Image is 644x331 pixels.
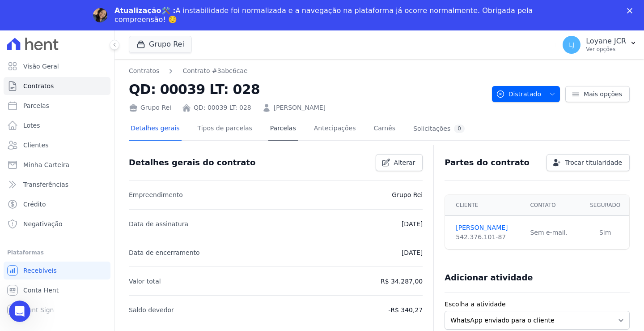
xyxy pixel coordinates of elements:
[7,247,107,258] div: Plataformas
[376,154,423,171] a: Alterar
[394,158,415,167] span: Alterar
[23,62,59,71] span: Visão Geral
[268,117,298,141] a: Parcelas
[4,195,110,213] a: Crédito
[372,117,397,141] a: Carnês
[182,66,247,76] a: Contrato #3abc6cae
[23,160,69,169] span: Minha Carteira
[581,195,629,216] th: Segurado
[114,6,176,15] b: Atualização🛠️ :
[23,82,54,90] span: Contratos
[4,77,110,95] a: Contratos
[581,216,629,249] td: Sim
[555,32,644,57] button: LJ Loyane JCR Ver opções
[23,121,40,130] span: Lotes
[129,305,174,315] p: Saldo devedor
[4,97,110,115] a: Parcelas
[456,223,519,232] a: [PERSON_NAME]
[445,272,533,283] h3: Adicionar atividade
[194,103,251,112] a: QD: 00039 LT: 028
[525,216,581,249] td: Sem e-mail.
[4,57,110,75] a: Visão Geral
[129,157,255,168] h3: Detalhes gerais do contrato
[4,156,110,174] a: Minha Carteira
[445,157,530,168] h3: Partes do contrato
[569,42,574,48] span: LJ
[9,301,30,322] iframe: Intercom live chat
[627,8,636,13] div: Fechar
[492,86,560,102] button: Distratado
[129,117,182,141] a: Detalhes gerais
[23,219,63,228] span: Negativação
[445,300,630,309] label: Escolha a atividade
[586,37,626,46] p: Loyane JCR
[496,86,541,102] span: Distratado
[586,46,626,53] p: Ver opções
[93,8,107,22] img: Profile image for Adriane
[381,276,423,287] p: R$ 34.287,00
[445,195,525,216] th: Cliente
[4,176,110,193] a: Transferências
[129,219,188,229] p: Data de assinatura
[312,117,358,141] a: Antecipações
[23,141,48,150] span: Clientes
[4,262,110,279] a: Recebíveis
[23,101,49,110] span: Parcelas
[23,266,57,275] span: Recebíveis
[402,247,423,258] p: [DATE]
[129,276,161,287] p: Valor total
[274,103,326,112] a: [PERSON_NAME]
[129,66,248,76] nav: Breadcrumb
[547,154,630,171] a: Trocar titularidade
[525,195,581,216] th: Contato
[4,281,110,299] a: Conta Hent
[392,189,423,200] p: Grupo Rei
[413,125,465,133] div: Solicitações
[402,219,423,229] p: [DATE]
[129,103,171,112] div: Grupo Rei
[23,200,46,209] span: Crédito
[23,286,59,295] span: Conta Hent
[114,6,537,24] div: A instabilidade foi normalizada e a navegação na plataforma já ocorre normalmente. Obrigada pela ...
[129,79,485,99] h2: QD: 00039 LT: 028
[388,305,423,315] p: -R$ 340,27
[411,117,466,141] a: Solicitações0
[4,136,110,154] a: Clientes
[129,247,200,258] p: Data de encerramento
[129,189,183,200] p: Empreendimento
[565,86,630,102] a: Mais opções
[23,180,68,189] span: Transferências
[4,116,110,134] a: Lotes
[129,36,192,53] button: Grupo Rei
[454,125,465,133] div: 0
[129,66,159,76] a: Contratos
[4,215,110,233] a: Negativação
[584,90,622,99] span: Mais opções
[196,117,254,141] a: Tipos de parcelas
[456,232,519,242] div: 542.376.101-87
[565,158,622,167] span: Trocar titularidade
[129,66,485,76] nav: Breadcrumb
